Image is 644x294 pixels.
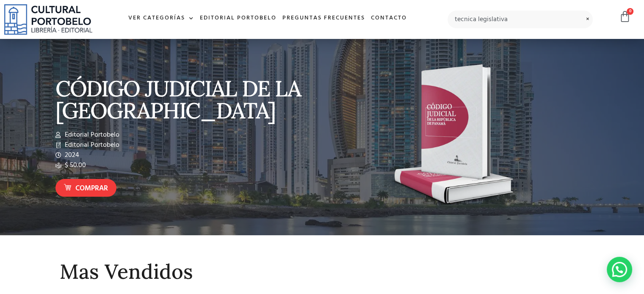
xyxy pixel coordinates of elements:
[63,160,86,170] span: $ 50.00
[55,179,116,197] a: Comprar
[197,9,279,27] a: Editorial Portobelo
[125,9,197,27] a: Ver Categorías
[368,9,410,27] a: Contacto
[627,8,633,15] span: 0
[75,183,108,194] span: Comprar
[63,140,119,150] span: Editorial Portobelo
[55,77,318,121] p: CÓDIGO JUDICIAL DE LA [GEOGRAPHIC_DATA]
[619,11,631,23] a: 0
[583,14,593,15] span: Limpiar
[63,150,79,160] span: 2024
[60,261,585,283] h2: Mas Vendidos
[279,9,368,27] a: Preguntas frecuentes
[448,11,593,28] input: Búsqueda
[63,130,119,140] span: Editorial Portobelo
